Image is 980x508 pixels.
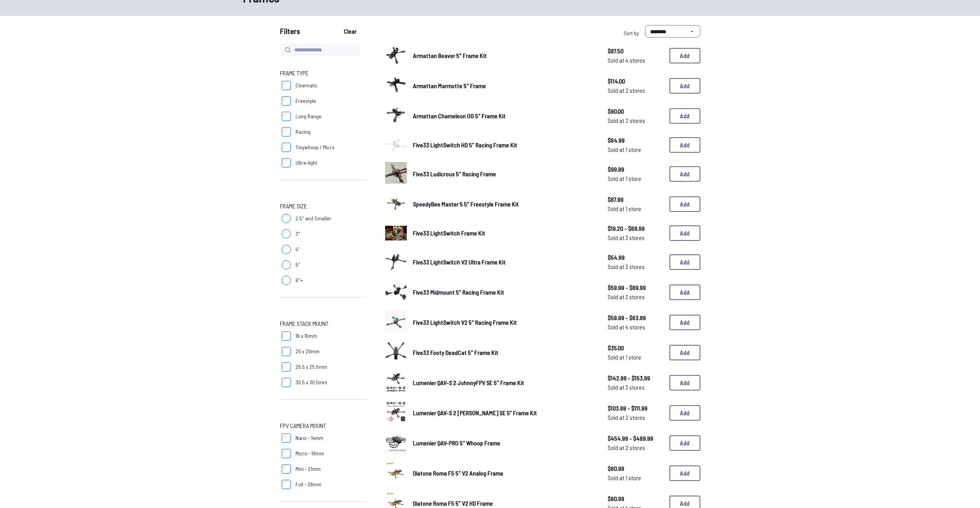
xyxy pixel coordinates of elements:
[282,480,291,489] input: Full - 28mm
[608,292,663,302] span: Sold at 3 stores
[385,341,407,365] a: image
[282,245,291,254] input: 4"
[669,48,700,63] button: Add
[413,51,595,60] a: Armattan Beaver 5" Frame Kit
[282,112,291,121] input: Long Range
[413,199,595,209] a: SpeedyBee Master 5 5" Freestyle Frame Kit
[413,52,487,59] span: Armattan Beaver 5" Frame Kit
[608,136,663,145] span: $64.99
[385,401,407,423] img: image
[385,461,407,485] a: image
[296,348,319,355] span: 20 x 20mm
[669,108,700,124] button: Add
[413,228,595,238] a: Five33 LightSwitch Frame Kit
[385,74,407,95] img: image
[385,138,407,152] img: image
[282,464,291,474] input: Mini - 21mm
[608,494,663,503] span: $80.99
[280,68,309,78] span: Frame Type
[669,285,700,300] button: Add
[282,433,291,443] input: Nano - 14mm
[280,319,328,328] span: Frame Stack Mount
[645,25,700,38] select: Sort by
[385,250,407,274] a: image
[282,229,291,239] input: 3"
[608,313,663,322] span: $59.99 - $63.99
[669,225,700,241] button: Add
[296,332,317,340] span: 16 x 16mm
[669,405,700,421] button: Add
[385,431,407,453] img: image
[385,226,407,240] img: image
[282,81,291,90] input: Cinematic
[413,229,485,237] span: Five33 LightSwitch Frame Kit
[413,408,595,418] a: Lumenier QAV-S 2 [PERSON_NAME] SE 5” Frame Kit
[608,353,663,362] span: Sold at 1 store
[296,143,335,151] span: Tinywhoop / Micro
[296,434,323,442] span: Nano - 14mm
[413,81,595,90] a: Armattan Marmotte 5" Frame
[413,288,595,297] a: Five33 Midmount 5" Racing Frame Kit
[608,46,663,56] span: $87.50
[337,25,363,38] button: Clear
[669,435,700,451] button: Add
[413,257,595,267] a: Five33 LightSwitch V2 Ultra Frame Kit
[385,134,407,156] a: image
[385,280,407,302] img: image
[385,192,407,216] a: image
[385,401,407,425] a: image
[608,233,663,242] span: Sold at 3 stores
[608,383,663,392] span: Sold at 3 stores
[608,195,663,204] span: $87.99
[608,404,663,413] span: $103.99 - $111.99
[413,378,595,387] a: Lumenier QAV-S 2 JohnnyFPV SE 5" Frame Kit
[413,82,486,89] span: Armattan Marmotte 5" Frame
[608,165,663,174] span: $99.99
[385,162,407,184] img: image
[282,143,291,152] input: Tinywhoop / Micro
[385,461,407,483] img: image
[296,159,317,167] span: Ultra-light
[385,371,407,395] a: image
[669,345,700,360] button: Add
[385,310,407,332] img: image
[282,362,291,372] input: 25.5 x 25.5mm
[296,97,316,105] span: Freestyle
[413,379,524,386] span: Lumenier QAV-S 2 JohnnyFPV SE 5" Frame Kit
[413,318,595,327] a: Five33 LightSwitch V2 5" Racing Frame Kit
[296,465,321,473] span: Mini - 21mm
[296,378,327,386] span: 30.5 x 30.5mm
[413,258,506,266] span: Five33 LightSwitch V2 Ultra Frame Kit
[296,450,324,457] span: Micro - 19mm
[623,30,639,36] span: Sort by
[296,113,321,120] span: Long Range
[296,215,331,222] span: 2.5" and Smaller
[385,104,407,128] a: image
[608,77,663,86] span: $114.00
[282,96,291,106] input: Freestyle
[608,443,663,452] span: Sold at 2 stores
[608,262,663,271] span: Sold at 3 stores
[385,104,407,126] img: image
[608,322,663,332] span: Sold at 4 stores
[280,201,307,211] span: Frame Size
[296,230,300,238] span: 3"
[385,74,407,98] a: image
[608,413,663,422] span: Sold at 2 stores
[608,434,663,443] span: $454.99 - $489.99
[385,371,407,392] img: image
[413,169,595,179] a: Five33 Ludicrous 5" Racing Frame
[282,378,291,387] input: 30.5 x 30.5mm
[385,250,407,272] img: image
[608,56,663,65] span: Sold at 4 stores
[669,254,700,270] button: Add
[282,127,291,136] input: Racing
[608,373,663,383] span: $142.99 - $153.99
[385,341,407,362] img: image
[413,170,496,177] span: Five33 Ludicrous 5" Racing Frame
[282,214,291,223] input: 2.5" and Smaller
[608,116,663,125] span: Sold at 2 stores
[282,276,291,285] input: 6"+
[608,107,663,116] span: $90.00
[296,261,300,269] span: 5"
